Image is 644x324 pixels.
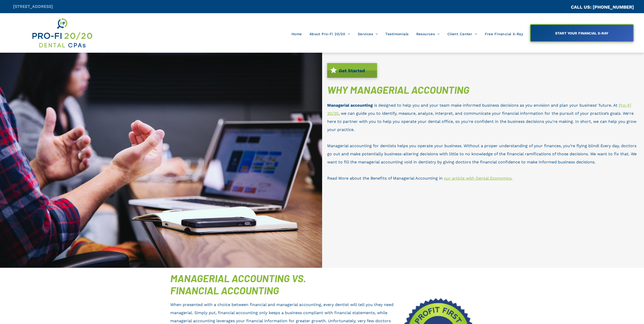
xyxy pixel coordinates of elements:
[31,17,93,49] img: Get Dental CPA Consulting, Bookkeeping, & Bank Loans
[571,4,634,10] a: CALL US: [PHONE_NUMBER]
[327,143,637,164] span: Managerial accounting for dentists helps you operate your business. Without a proper understandin...
[306,29,354,39] a: About Pro-Fi 20/20
[553,29,610,38] span: START YOUR FINANCIAL X-RAY
[327,84,469,96] span: WHY MANAGERIAL ACCOUNTING
[170,272,306,296] font: MANAGERIAL ACCOUNTING VS. FINANCIAL ACCOUNTING
[327,111,636,132] span: , we can guide you to identify, measure, analyze, interpret, and communicate your financial infor...
[327,103,373,108] span: Managerial accounting
[382,29,412,39] a: Testimonials
[327,63,377,78] a: Get Started
[412,29,444,39] a: Resources
[530,24,634,42] a: START YOUR FINANCIAL X-RAY
[13,4,53,9] span: [STREET_ADDRESS]
[337,65,367,76] span: Get Started
[549,5,571,10] span: CA::CALLC
[354,29,382,39] a: Services
[327,176,443,181] span: Read More about the Benefits of Managerial Accounting in
[288,29,306,39] a: Home
[511,176,512,181] span: .
[444,176,511,181] a: our article with Dental Economics
[481,29,527,39] a: Free Financial X-Ray
[444,29,481,39] a: Client Center
[374,103,617,108] span: is designed to help you and your team make informed business decisions as you envision and plan y...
